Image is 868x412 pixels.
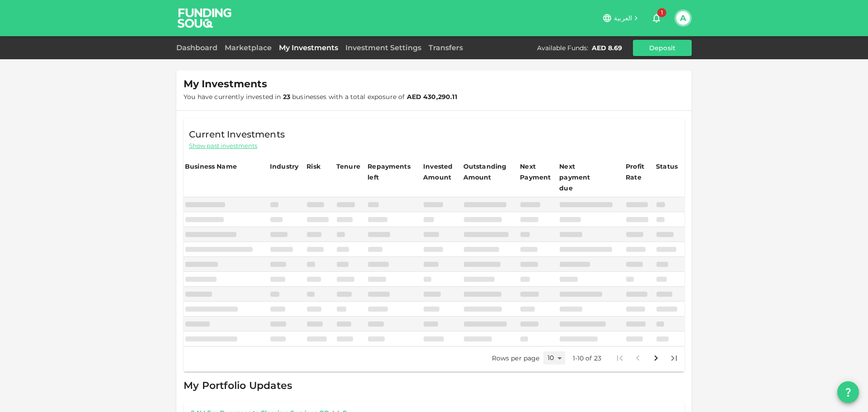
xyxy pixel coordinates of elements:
strong: AED 430,290.11 [407,93,457,101]
div: Next Payment [520,161,557,183]
div: Risk [307,161,325,172]
button: Go to last page [665,349,683,367]
div: Status [656,161,679,172]
button: Deposit [633,40,692,56]
span: 1 [657,8,666,17]
a: Dashboard [176,43,221,52]
div: Tenure [336,161,360,172]
a: My Investments [275,43,342,52]
button: A [676,11,690,25]
div: Outstanding Amount [463,161,509,183]
div: Next payment due [559,161,604,194]
span: You have currently invested in businesses with a total exposure of [184,93,457,101]
div: Available Funds : [537,43,588,52]
div: Business Name [185,161,237,172]
div: Industry [270,161,298,172]
p: 1-10 of 23 [573,354,602,363]
div: Profit Rate [626,161,653,183]
strong: 23 [283,93,290,101]
span: My Portfolio Updates [184,379,292,392]
p: Rows per page [492,354,540,363]
div: AED 8.69 [592,43,622,52]
button: Go to next page [647,349,665,367]
a: Investment Settings [342,43,425,52]
span: Current Investments [189,127,285,142]
div: 10 [543,351,565,365]
a: Transfers [425,43,467,52]
span: My Investments [184,78,267,90]
span: العربية [614,14,632,22]
button: question [837,381,859,403]
button: 1 [647,9,665,27]
div: Invested Amount [423,161,461,183]
div: Repayments left [368,161,413,183]
a: Marketplace [221,43,275,52]
span: Show past investments [189,142,257,150]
